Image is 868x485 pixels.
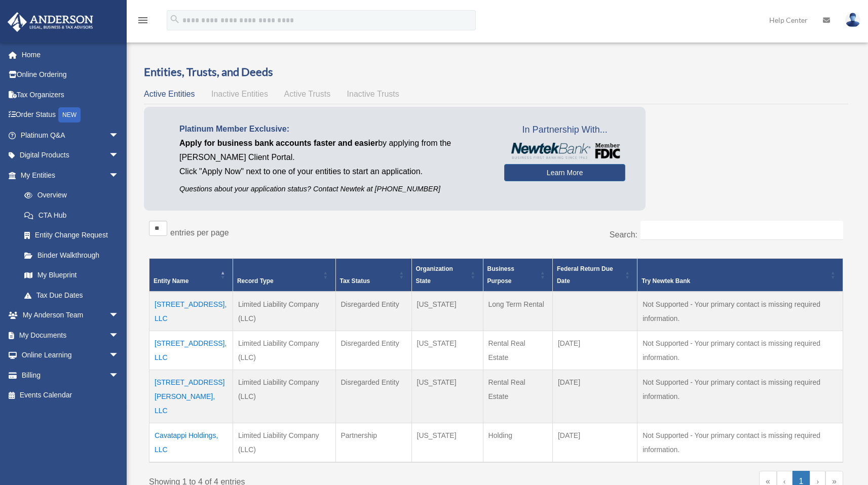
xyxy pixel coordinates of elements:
span: Active Entities [144,90,195,98]
a: Online Learningarrow_drop_down [7,345,134,366]
span: Tax Status [340,277,370,285]
td: Rental Real Estate [483,370,552,423]
a: menu [137,18,149,26]
a: Overview [14,185,124,206]
td: [DATE] [552,331,637,370]
td: Not Supported - Your primary contact is missing required information. [637,423,843,462]
span: arrow_drop_down [109,125,129,146]
span: Record Type [237,277,274,285]
td: Long Term Rental [483,292,552,331]
td: Holding [483,423,552,462]
th: Tax Status: Activate to sort [335,258,411,292]
span: arrow_drop_down [109,165,129,186]
div: Try Newtek Bank [641,275,827,287]
span: arrow_drop_down [109,325,129,346]
th: Federal Return Due Date: Activate to sort [552,258,637,292]
td: Rental Real Estate [483,331,552,370]
td: Limited Liability Company (LLC) [233,331,335,370]
span: Active Trusts [284,90,331,98]
th: Entity Name: Activate to invert sorting [149,258,233,292]
td: [STREET_ADDRESS][PERSON_NAME], LLC [149,370,233,423]
i: search [169,14,180,25]
a: My Entitiesarrow_drop_down [7,165,129,185]
td: [US_STATE] [411,331,483,370]
td: Limited Liability Company (LLC) [233,370,335,423]
td: Not Supported - Your primary contact is missing required information. [637,331,843,370]
td: [US_STATE] [411,292,483,331]
span: Business Purpose [487,265,514,285]
span: Entity Name [154,277,188,285]
td: [DATE] [552,370,637,423]
a: Billingarrow_drop_down [7,365,134,385]
td: Limited Liability Company (LLC) [233,292,335,331]
a: Tax Organizers [7,85,134,105]
img: NewtekBankLogoSM.png [509,143,620,159]
a: Entity Change Request [14,225,129,246]
td: [US_STATE] [411,370,483,423]
span: Inactive Entities [211,90,268,98]
span: arrow_drop_down [109,305,129,326]
td: Not Supported - Your primary contact is missing required information. [637,292,843,331]
a: Home [7,45,134,65]
img: User Pic [845,13,860,27]
a: Tax Due Dates [14,285,129,305]
span: In Partnership With... [504,122,625,138]
td: [US_STATE] [411,423,483,462]
label: entries per page [170,228,229,237]
td: Limited Liability Company (LLC) [233,423,335,462]
a: Events Calendar [7,385,134,406]
td: Disregarded Entity [335,331,411,370]
span: Organization State [416,265,453,285]
h3: Entities, Trusts, and Deeds [144,64,848,80]
p: Questions about your application status? Contact Newtek at [PHONE_NUMBER] [179,183,489,195]
a: CTA Hub [14,205,129,225]
td: Not Supported - Your primary contact is missing required information. [637,370,843,423]
span: arrow_drop_down [109,365,129,386]
td: Cavatappi Holdings, LLC [149,423,233,462]
span: arrow_drop_down [109,145,129,166]
td: Disregarded Entity [335,370,411,423]
div: NEW [58,107,81,123]
td: [DATE] [552,423,637,462]
td: [STREET_ADDRESS], LLC [149,331,233,370]
label: Search: [610,230,637,239]
span: arrow_drop_down [109,345,129,366]
span: Inactive Trusts [347,90,399,98]
span: Federal Return Due Date [557,265,613,285]
th: Organization State: Activate to sort [411,258,483,292]
a: My Blueprint [14,265,129,286]
td: [STREET_ADDRESS], LLC [149,292,233,331]
th: Business Purpose: Activate to sort [483,258,552,292]
p: Click "Apply Now" next to one of your entities to start an application. [179,165,489,179]
a: Order StatusNEW [7,105,134,126]
a: Binder Walkthrough [14,245,129,265]
td: Partnership [335,423,411,462]
a: My Documentsarrow_drop_down [7,325,134,345]
img: Anderson Advisors Platinum Portal [5,12,96,32]
i: menu [137,14,149,26]
a: Digital Productsarrow_drop_down [7,145,134,166]
p: Platinum Member Exclusive: [179,122,489,136]
a: Platinum Q&Aarrow_drop_down [7,125,134,145]
a: Online Ordering [7,65,134,85]
th: Try Newtek Bank : Activate to sort [637,258,843,292]
td: Disregarded Entity [335,292,411,331]
a: My Anderson Teamarrow_drop_down [7,305,134,326]
th: Record Type: Activate to sort [233,258,335,292]
span: Apply for business bank accounts faster and easier [179,139,378,147]
a: Learn More [504,164,625,181]
p: by applying from the [PERSON_NAME] Client Portal. [179,136,489,165]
